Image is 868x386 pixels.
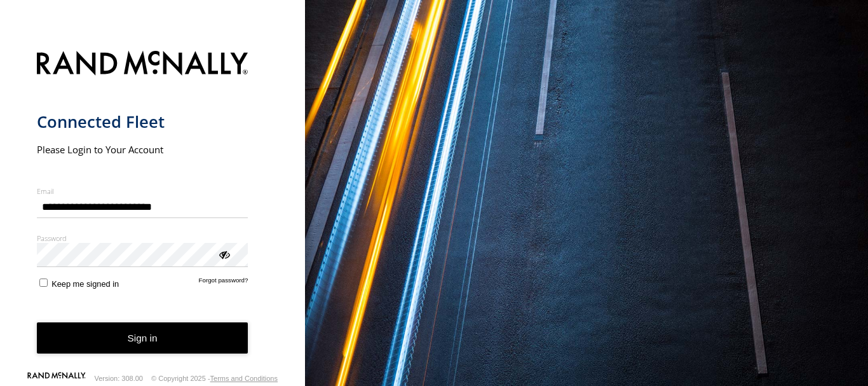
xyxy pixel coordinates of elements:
[37,186,248,196] label: Email
[95,375,143,382] div: Version: 308.00
[37,143,248,156] h2: Please Login to Your Account
[37,48,248,81] img: Rand McNally
[39,279,48,287] input: Keep me signed in
[51,279,119,289] span: Keep me signed in
[37,111,248,132] h1: Connected Fleet
[151,375,278,382] div: © Copyright 2025 -
[37,233,248,243] label: Password
[37,43,269,374] form: main
[217,247,230,260] div: ViewPassword
[199,277,248,289] a: Forgot password?
[27,372,86,385] a: Visit our Website
[37,322,248,354] button: Sign in
[210,375,278,382] a: Terms and Conditions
